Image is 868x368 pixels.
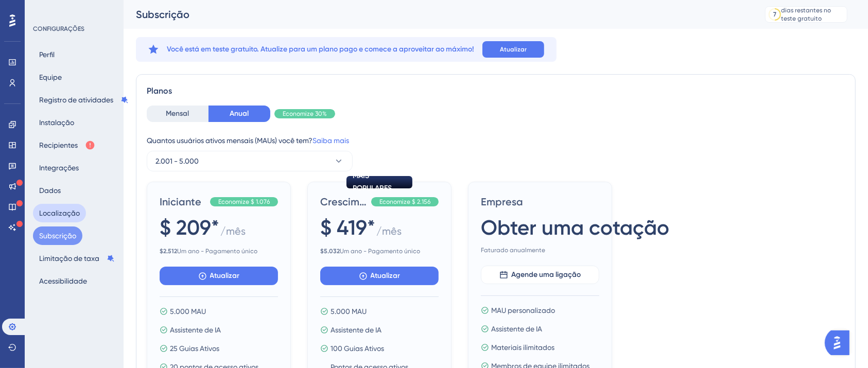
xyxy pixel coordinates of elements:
[353,171,392,192] font: MAIS POPULARES
[170,307,206,316] font: 5.000 MAU
[39,209,80,217] font: Localização
[39,254,99,262] font: Limitação de taxa
[33,136,101,154] button: Recipientes
[481,247,545,254] font: Faturado anualmente
[340,248,420,255] font: Um ano - Pagamento único
[320,248,324,255] font: $
[33,113,80,132] button: Instalação
[313,136,349,145] a: Saiba mais
[218,198,270,205] font: Economize $ 1.076
[39,141,78,149] font: Recipientes
[39,50,55,59] font: Perfil
[147,106,209,122] button: Mensal
[320,196,381,208] font: Crescimento
[33,45,61,64] button: Perfil
[39,73,62,81] font: Equipe
[33,204,86,222] button: Localização
[491,325,542,333] font: Assistente de IA
[33,272,93,290] button: Acessibilidade
[136,8,189,21] font: Subscrição
[39,164,79,172] font: Integrações
[491,343,554,352] font: Materiais ilimitados
[39,96,113,104] font: Registro de atividades
[511,270,581,279] font: Agende uma ligação
[160,248,163,255] font: $
[160,267,278,285] button: Atualizar
[491,306,555,314] font: MAU personalizado
[482,41,544,58] button: Atualizar
[230,109,249,118] font: Anual
[220,225,226,237] font: /
[147,136,313,145] font: Quantos usuários ativos mensais (MAUs) você tem?
[33,226,82,245] button: Subscrição
[177,248,257,255] font: Um ano - Pagamento único
[155,157,199,165] font: 2.001 - 5.000
[320,215,375,240] font: $ 419*
[167,45,474,54] font: Você está em teste gratuito. Atualize para um plano pago e comece a aproveitar ao máximo!
[209,106,270,122] button: Anual
[481,196,523,208] font: Empresa
[39,277,87,285] font: Acessibilidade
[481,215,669,240] font: Obter uma cotação
[226,225,246,237] font: mês
[376,225,382,237] font: /
[481,266,599,284] button: Agende uma ligação
[825,327,856,358] iframe: Iniciador do Assistente de IA do UserGuiding
[382,225,402,237] font: mês
[160,196,201,208] font: Iniciante
[33,91,135,109] button: Registro de atividades
[33,25,84,32] font: CONFIGURAÇÕES
[166,109,189,118] font: Mensal
[331,307,367,316] font: 5.000 MAU
[371,271,401,280] font: Atualizar
[33,249,121,268] button: Limitação de taxa
[773,11,776,18] font: 7
[160,215,219,240] font: $ 209*
[320,267,439,285] button: Atualizar
[500,46,527,53] font: Atualizar
[331,344,384,353] font: 100 Guias Ativos
[39,232,76,240] font: Subscrição
[33,181,67,200] button: Dados
[33,68,68,86] button: Equipe
[781,7,831,22] font: dias restantes no teste gratuito
[379,198,430,205] font: Economize $ 2.156
[147,86,172,96] font: Planos
[210,271,240,280] font: Atualizar
[170,326,221,334] font: Assistente de IA
[331,326,381,334] font: Assistente de IA
[163,248,177,255] font: 2.512
[33,159,85,177] button: Integrações
[39,118,74,127] font: Instalação
[147,151,353,171] button: 2.001 - 5.000
[170,344,219,353] font: 25 Guias Ativos
[39,186,61,195] font: Dados
[324,248,340,255] font: 5.032
[283,110,327,117] font: Economize 30%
